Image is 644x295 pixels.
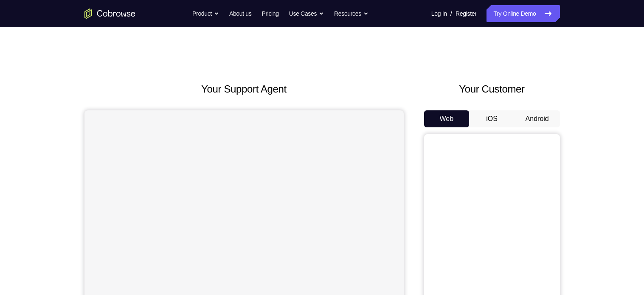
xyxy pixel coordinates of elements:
h2: Your Customer [424,81,560,97]
h2: Your Support Agent [84,81,404,97]
a: Go to the home page [84,8,135,19]
button: Android [515,110,560,127]
a: Register [456,5,476,22]
a: About us [229,5,251,22]
span: / [450,8,452,19]
a: Pricing [262,5,278,22]
button: Use Cases [289,5,324,22]
button: Web [424,110,470,127]
button: Resources [334,5,368,22]
button: iOS [469,110,515,127]
a: Log In [431,5,447,22]
a: Try Online Demo [487,5,560,22]
button: Product [192,5,219,22]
